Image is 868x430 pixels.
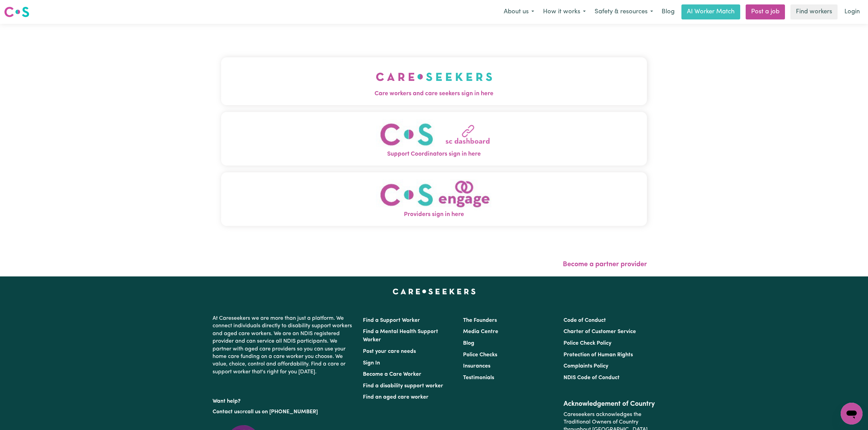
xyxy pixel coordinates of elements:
button: How it works [539,5,590,19]
button: Providers sign in here [221,172,647,226]
iframe: Button to launch messaging window [841,403,863,425]
p: At Careseekers we are more than just a platform. We connect individuals directly to disability su... [213,312,355,378]
button: About us [499,5,539,19]
a: Contact us [213,409,240,415]
button: Safety & resources [590,5,657,19]
a: Complaints Policy [564,363,608,369]
span: Support Coordinators sign in here [221,150,647,159]
img: Careseekers logo [4,6,29,18]
a: Login [840,4,864,19]
button: Support Coordinators sign in here [221,112,647,166]
a: Post a job [746,4,785,19]
a: Become a Care Worker [363,372,421,377]
a: The Founders [463,318,497,323]
a: Find a Support Worker [363,318,420,323]
a: Media Centre [463,329,498,334]
a: Find workers [790,4,838,19]
button: Care workers and care seekers sign in here [221,57,647,105]
a: Code of Conduct [564,318,606,323]
a: Insurances [463,363,490,369]
a: Blog [463,341,474,346]
a: Find a Mental Health Support Worker [363,329,438,343]
span: Care workers and care seekers sign in here [221,89,647,98]
a: Careseekers logo [4,4,29,20]
a: NDIS Code of Conduct [564,375,620,381]
a: Become a partner provider [563,261,647,268]
a: Testimonials [463,375,494,381]
a: Police Check Policy [564,341,611,346]
a: Find a disability support worker [363,383,443,389]
p: Want help? [213,395,355,405]
a: Police Checks [463,352,497,358]
a: Charter of Customer Service [564,329,636,334]
a: Protection of Human Rights [564,352,633,358]
a: call us on [PHONE_NUMBER] [245,409,318,415]
p: or [213,405,355,418]
span: Providers sign in here [221,210,647,219]
a: Post your care needs [363,349,416,354]
a: Find an aged care worker [363,395,429,400]
a: Blog [657,4,679,19]
a: AI Worker Match [681,4,740,19]
h2: Acknowledgement of Country [564,400,655,408]
a: Sign In [363,360,380,366]
a: Careseekers home page [393,289,476,294]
